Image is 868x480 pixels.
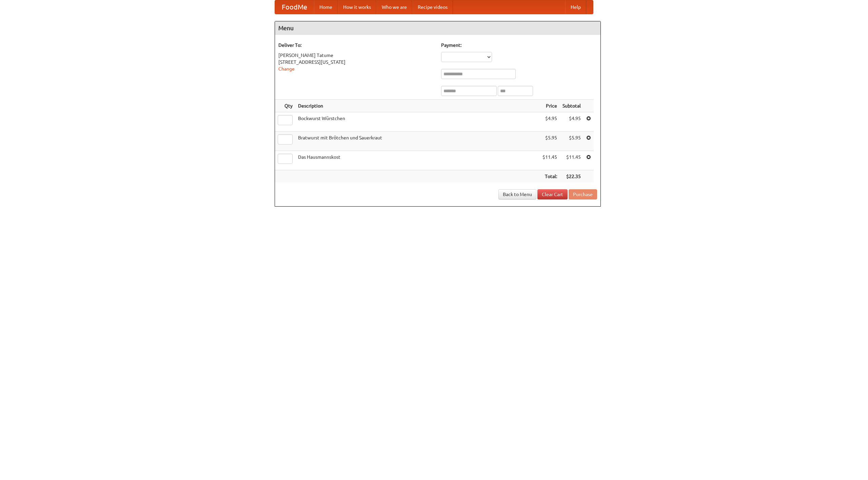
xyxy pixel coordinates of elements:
[338,0,376,14] a: How it works
[560,151,584,170] td: $11.45
[275,0,314,14] a: FoodMe
[540,112,560,132] td: $4.95
[278,42,434,49] h5: Deliver To:
[295,151,540,170] td: Das Hausmannskost
[498,189,536,199] a: Back to Menu
[540,151,560,170] td: $11.45
[295,100,540,112] th: Description
[441,42,597,49] h5: Payment:
[560,170,584,183] th: $22.35
[537,189,568,199] a: Clear Cart
[295,112,540,132] td: Bockwurst Würstchen
[565,0,586,14] a: Help
[560,100,584,112] th: Subtotal
[295,132,540,151] td: Bratwurst mit Brötchen und Sauerkraut
[314,0,338,14] a: Home
[560,132,584,151] td: $5.95
[275,100,295,112] th: Qty
[540,132,560,151] td: $5.95
[560,112,584,132] td: $4.95
[540,170,560,183] th: Total:
[569,189,597,199] button: Purchase
[278,52,434,59] div: [PERSON_NAME] Tatume
[278,66,295,72] a: Change
[275,21,600,35] h4: Menu
[412,0,453,14] a: Recipe videos
[376,0,412,14] a: Who we are
[278,59,434,65] div: [STREET_ADDRESS][US_STATE]
[540,100,560,112] th: Price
